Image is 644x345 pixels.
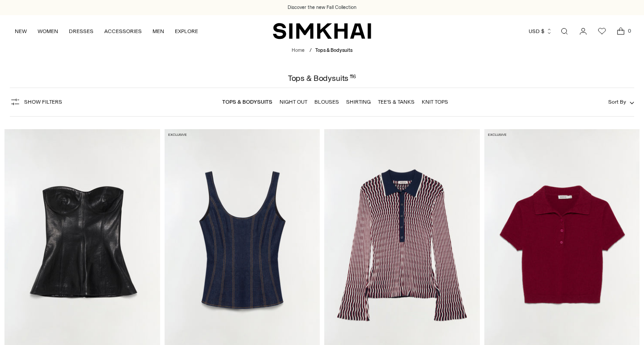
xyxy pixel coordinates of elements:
a: Home [292,47,305,53]
a: Tee's & Tanks [378,99,415,105]
a: SIMKHAI [273,22,371,40]
div: / [309,47,312,55]
button: Show Filters [10,95,62,109]
a: Night Out [280,99,307,105]
button: Sort By [608,97,634,107]
span: 0 [625,27,633,35]
nav: breadcrumbs [292,47,352,55]
a: EXPLORE [175,21,198,41]
a: Discover the new Fall Collection [288,4,356,11]
span: Sort By [608,99,626,105]
a: MEN [153,21,164,41]
a: Open search modal [555,22,573,40]
button: USD $ [529,21,552,41]
span: Tops & Bodysuits [315,47,352,53]
a: NEW [15,21,27,41]
span: Show Filters [24,99,62,105]
a: Open cart modal [612,22,630,40]
a: Tops & Bodysuits [222,99,272,105]
nav: Linked collections [222,93,448,111]
a: Shirting [346,99,371,105]
h1: Tops & Bodysuits [288,74,356,82]
a: Go to the account page [574,22,592,40]
a: DRESSES [69,21,93,41]
a: WOMEN [38,21,58,41]
a: ACCESSORIES [104,21,142,41]
a: Blouses [314,99,339,105]
div: 116 [350,74,356,82]
a: Wishlist [593,22,611,40]
a: Knit Tops [422,99,448,105]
